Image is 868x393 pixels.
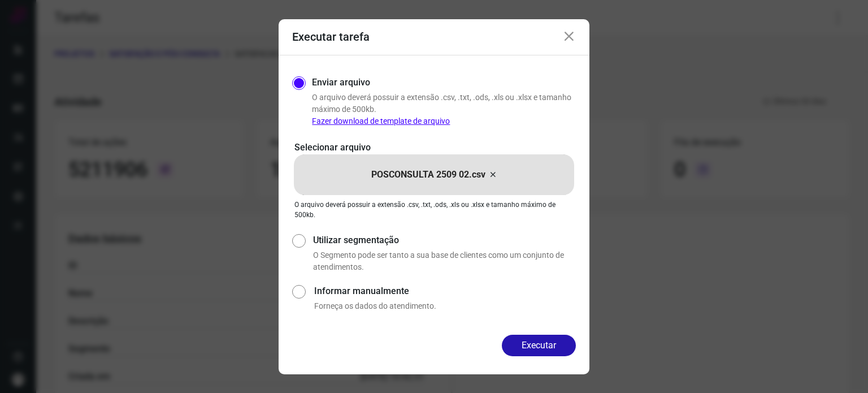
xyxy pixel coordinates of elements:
[371,168,485,182] p: POSCONSULTA 2509 02.csv
[292,30,370,44] h3: Executar tarefa
[312,92,576,127] p: O arquivo deverá possuir a extensão .csv, .txt, .ods, .xls ou .xlsx e tamanho máximo de 500kb.
[314,284,576,298] label: Informar manualmente
[314,300,576,312] p: Forneça os dados do atendimento.
[294,141,574,154] p: Selecionar arquivo
[313,249,576,273] p: O Segmento pode ser tanto a sua base de clientes como um conjunto de atendimentos.
[294,200,574,220] p: O arquivo deverá possuir a extensão .csv, .txt, .ods, .xls ou .xlsx e tamanho máximo de 500kb.
[312,76,370,89] label: Enviar arquivo
[312,116,450,126] a: Fazer download de template de arquivo
[502,335,576,356] button: Executar
[313,234,576,247] label: Utilizar segmentação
